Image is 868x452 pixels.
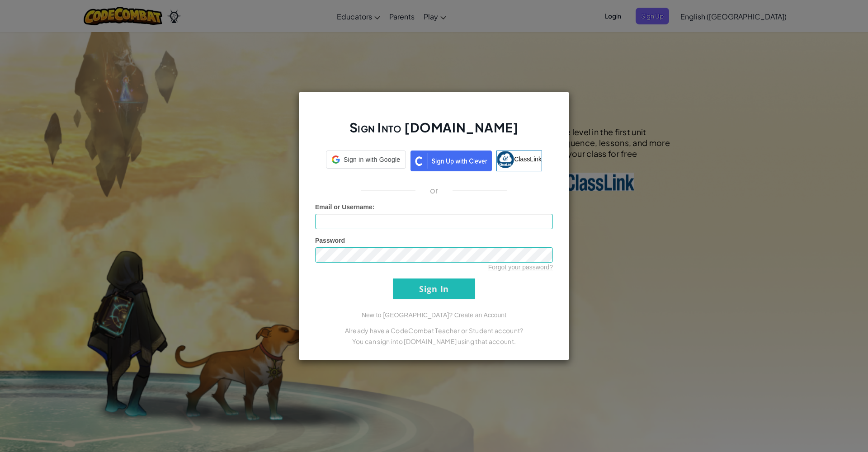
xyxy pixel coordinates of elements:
a: New to [GEOGRAPHIC_DATA]? Create an Account [362,311,506,319]
a: Sign in with Google [326,151,406,171]
img: classlink-logo-small.png [497,151,514,168]
p: or [430,185,439,196]
span: Sign in with Google [344,155,400,164]
input: Sign In [393,278,475,299]
span: Email or Username [315,203,373,211]
div: Sign in with Google [326,151,406,169]
a: Forgot your password? [488,264,553,271]
span: ClassLink [514,155,542,163]
p: Already have a CodeCombat Teacher or Student account? [315,325,553,336]
label: : [315,202,375,212]
p: You can sign into [DOMAIN_NAME] using that account. [315,336,553,347]
span: Password [315,237,345,244]
h2: Sign Into [DOMAIN_NAME] [315,119,553,145]
img: clever_sso_button@2x.png [410,151,492,171]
